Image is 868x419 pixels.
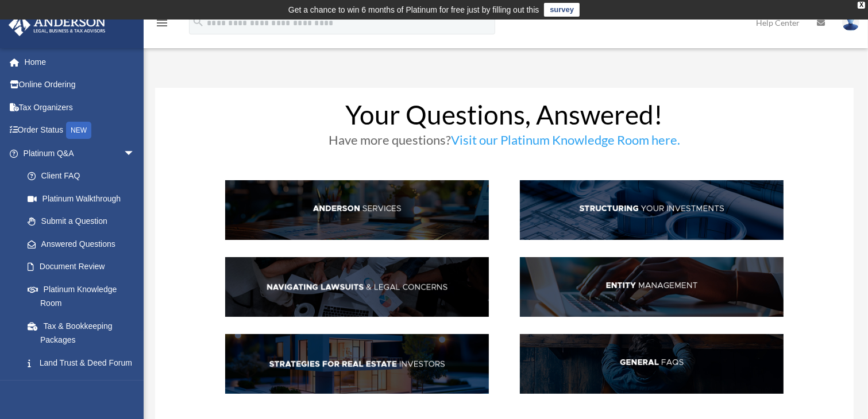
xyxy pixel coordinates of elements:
a: Visit our Platinum Knowledge Room here. [451,132,680,153]
a: Home [8,51,152,73]
h3: Have more questions? [225,134,784,152]
a: Land Trust & Deed Forum [16,351,152,374]
a: Tax & Bookkeeping Packages [16,315,152,351]
a: Platinum Knowledge Room [16,278,152,315]
a: Order StatusNEW [8,119,152,142]
img: StratsRE_hdr [225,334,489,394]
i: menu [155,16,169,30]
i: search [192,15,205,28]
a: Document Review [16,255,152,278]
a: menu [155,20,169,30]
div: Get a chance to win 6 months of Platinum for free just by filling out this [288,3,539,17]
a: Tax Organizers [8,96,152,119]
div: close [858,2,865,9]
img: User Pic [842,14,859,31]
div: NEW [66,122,91,139]
a: Submit a Question [16,210,152,233]
a: Portal Feedback [16,374,152,397]
img: StructInv_hdr [520,180,784,240]
img: NavLaw_hdr [225,257,489,317]
img: AndServ_hdr [225,180,489,240]
a: Answered Questions [16,232,152,255]
img: Anderson Advisors Platinum Portal [5,14,109,36]
a: Online Ordering [8,73,152,96]
img: EntManag_hdr [520,257,784,317]
h1: Your Questions, Answered! [225,102,784,134]
a: Platinum Q&Aarrow_drop_down [8,142,152,165]
span: arrow_drop_down [124,142,146,165]
a: Platinum Walkthrough [16,187,152,210]
img: GenFAQ_hdr [520,334,784,394]
a: Client FAQ [16,165,146,188]
a: survey [544,3,580,17]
